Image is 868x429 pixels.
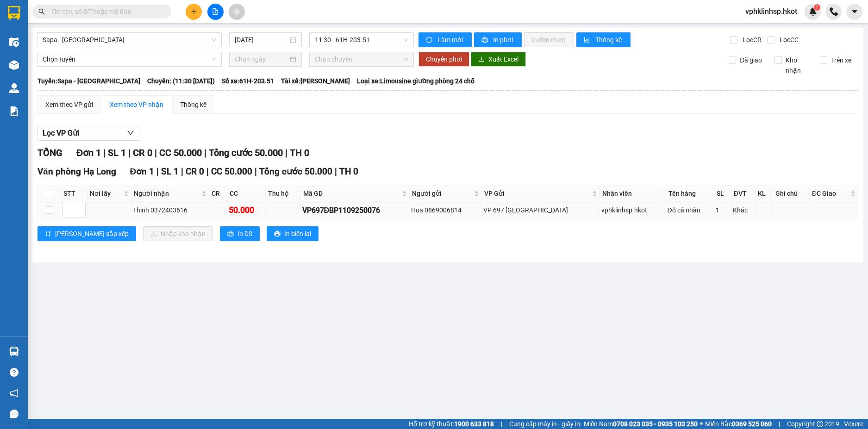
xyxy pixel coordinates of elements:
span: Đơn 1 [76,147,101,158]
img: warehouse-icon [9,347,19,356]
span: CC 50.000 [211,166,252,177]
b: Tuyến: Sapa - [GEOGRAPHIC_DATA] [37,77,140,85]
span: SL 1 [161,166,179,177]
div: VP697ĐBP1109250076 [302,205,408,216]
span: 11:30 - 61H-203.51 [315,33,408,47]
div: vphklinhsp.hkot [601,205,664,215]
th: Tên hàng [666,186,715,201]
th: Thu hộ [266,186,300,201]
button: Lọc VP Gửi [37,126,139,141]
div: Thống kê [180,99,206,110]
span: TH 0 [339,166,358,177]
span: In biên lai [284,229,311,239]
th: KL [756,186,773,201]
span: copyright [817,421,823,427]
span: message [10,410,19,418]
button: plus [186,4,202,20]
div: Hoa 0869006814 [411,205,480,215]
span: | [255,166,257,177]
span: Miền Nam [584,419,698,429]
span: ↔ [GEOGRAPHIC_DATA] [12,47,84,68]
button: printerIn biên lai [267,226,318,241]
div: Xem theo VP nhận [110,99,163,110]
span: Lọc VP Gửi [43,127,79,139]
span: question-circle [10,368,19,377]
span: Lọc CR [739,35,763,45]
div: Đồ cá nhân [668,205,713,215]
span: | [501,419,502,429]
span: | [181,166,183,177]
span: | [779,419,780,429]
span: Tài xế: [PERSON_NAME] [281,76,350,86]
span: plus [191,8,197,15]
td: VP 697 Điện Biên Phủ [482,201,600,219]
button: caret-down [846,4,862,20]
img: phone-icon [830,7,838,16]
span: notification [10,389,19,398]
span: | [156,166,159,177]
span: caret-down [850,7,859,16]
button: downloadXuất Excel [471,52,526,67]
span: Mã GD [303,188,400,199]
span: Hỗ trợ kỹ thuật: [409,419,494,429]
strong: 1900 633 818 [454,420,494,428]
span: Tổng cước 50.000 [209,147,283,158]
img: icon-new-feature [809,7,817,16]
span: ⚪️ [700,422,703,426]
th: SL [714,186,731,201]
button: In đơn chọn [524,32,575,47]
div: VP 697 [GEOGRAPHIC_DATA] [483,205,598,215]
span: Đơn 1 [130,166,155,177]
span: ↔ [GEOGRAPHIC_DATA] [15,54,85,68]
th: CC [227,186,266,201]
span: Chọn chuyến [315,52,408,66]
strong: CHUYỂN PHÁT NHANH HK BUSLINES [16,7,80,37]
span: Lọc CC [776,35,800,45]
sup: 1 [814,4,820,11]
img: logo [5,36,10,82]
span: VP Gửi [484,188,590,199]
th: Ghi chú [773,186,810,201]
div: 50.000 [229,204,264,217]
th: CR [209,186,227,201]
span: Chọn tuyến [43,52,216,66]
th: STT [61,186,87,201]
img: logo-vxr [8,6,20,20]
strong: 0708 023 035 - 0935 103 250 [613,420,698,428]
div: Xem theo VP gửi [45,99,93,110]
th: Nhân viên [600,186,666,201]
span: download [478,56,485,63]
span: printer [481,37,489,44]
div: 1 [716,205,729,215]
span: Đã giao [736,55,766,65]
span: | [206,166,209,177]
span: bar-chart [584,37,592,44]
span: printer [227,230,234,238]
span: Làm mới [437,35,464,45]
span: Miền Bắc [705,419,772,429]
span: vphklinhsp.hkot [738,6,805,17]
img: warehouse-icon [9,60,19,70]
span: VP697ĐBP1109250076 [86,67,170,76]
img: solution-icon [9,106,19,116]
span: CR 0 [133,147,152,158]
span: Văn phòng Hạ Long [37,166,116,177]
span: sync [426,37,434,44]
span: CC 50.000 [159,147,202,158]
span: Trên xe [827,55,855,65]
span: CR 0 [186,166,204,177]
span: printer [274,230,281,238]
span: | [155,147,157,158]
span: Sapa - Hạ Long [43,33,216,47]
span: Kho nhận [782,55,813,75]
strong: 0369 525 060 [732,420,772,428]
button: syncLàm mới [418,32,472,47]
button: sort-ascending[PERSON_NAME] sắp xếp [37,226,136,241]
span: | [103,147,106,158]
th: ĐVT [731,186,756,201]
span: Thống kê [595,35,623,45]
span: ĐC Giao [812,188,849,199]
button: file-add [207,4,224,20]
span: sort-ascending [45,230,51,238]
input: Tìm tên, số ĐT hoặc mã đơn [51,6,160,17]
